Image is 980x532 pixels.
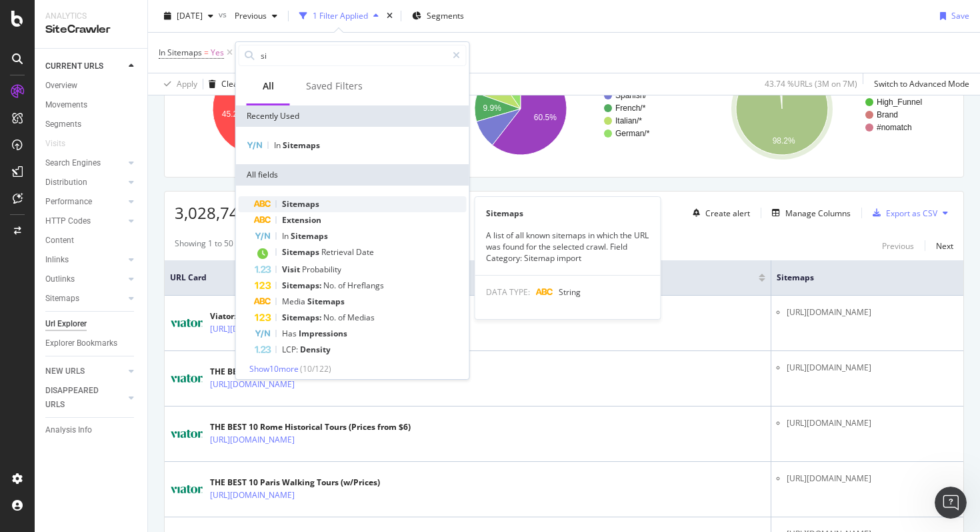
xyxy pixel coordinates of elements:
[787,417,958,429] li: [URL][DOMAIN_NAME]
[45,253,125,267] a: Inlinks
[437,51,692,167] div: A chart.
[45,423,92,437] div: Analysis Info
[787,362,958,374] li: [URL][DOMAIN_NAME]
[882,238,914,254] button: Previous
[475,208,661,219] div: Sitemaps
[45,176,87,190] div: Distribution
[282,264,302,275] span: Visit
[135,289,193,300] b: "Sitemaps"
[765,78,857,89] div: 43.74 % URLs ( 3M on 7M )
[687,202,750,224] button: Create alert
[210,433,295,447] a: [URL][DOMAIN_NAME]
[936,238,953,254] button: Next
[323,312,338,323] span: No.
[173,79,183,89] a: Source reference 9276008:
[45,117,138,131] a: Segments
[534,113,557,122] text: 60.5%
[63,430,74,441] button: Gif picker
[229,5,283,27] button: Previous
[559,286,581,298] span: String
[282,230,291,242] span: In
[877,97,922,107] text: High_Funnel
[211,43,224,62] span: Yes
[221,78,241,89] div: Clear
[45,117,81,131] div: Segments
[45,59,125,73] a: CURRENT URLS
[45,234,138,248] a: Content
[159,73,197,95] button: Apply
[282,198,319,210] span: Sitemaps
[210,489,295,502] a: [URL][DOMAIN_NAME]
[11,402,255,425] textarea: Message…
[282,214,321,226] span: Extension
[45,384,125,412] a: DISAPPEARED URLS
[300,344,331,355] span: Density
[282,328,299,339] span: Has
[45,22,137,37] div: SiteCrawler
[698,51,953,167] svg: A chart.
[236,105,469,127] div: Recently Used
[282,312,323,323] span: Sitemaps:
[175,51,430,167] svg: A chart.
[67,137,134,148] b: "In Sitemap"
[177,78,197,89] div: Apply
[615,116,642,125] text: Italian/*
[219,9,229,20] span: vs
[229,10,267,21] span: Previous
[159,47,202,58] span: In Sitemaps
[274,140,283,151] span: In
[282,246,321,258] span: Sitemaps
[935,487,967,519] iframe: Intercom live chat
[209,5,234,31] button: Home
[45,292,125,306] a: Sitemaps
[31,212,245,250] li: You can filter reports by a specific sitemap to view performance data for all pages contained in ...
[45,317,87,331] div: Url Explorer
[615,103,646,113] text: French/*
[21,320,245,385] div: These filtering options help you analyze the performance and characteristics of URLs based on the...
[45,79,77,93] div: Overview
[936,240,953,252] div: Next
[294,5,384,27] button: 1 Filter Applied
[9,5,34,31] button: go back
[773,136,795,146] text: 98.2%
[767,205,851,221] button: Manage Columns
[85,430,95,441] button: Start recording
[45,317,138,331] a: Url Explorer
[475,230,661,264] div: A list of all known sitemaps in which the URL was found for the selected crawl. Field Category: S...
[705,208,750,219] div: Create alert
[210,366,383,378] div: THE BEST 10 Rome Walking Tours (w/Prices)
[777,272,938,284] span: Sitemaps
[263,79,274,93] div: All
[45,336,117,350] div: Explorer Bookmarks
[787,306,958,318] li: [URL][DOMAIN_NAME]
[21,97,245,110] div: Here's how to do it:
[11,394,191,424] div: Is that what you were looking for?
[170,362,203,395] img: main image
[21,193,160,204] b: Filter by Specific Sitemap:
[356,246,374,258] span: Date
[175,202,339,224] span: 3,028,743 URLs found
[427,10,464,21] span: Segments
[175,238,309,254] div: Showing 1 to 50 of 3,028,743 entries
[300,363,331,374] span: ( 10 / 122 )
[347,280,384,291] span: Hreflangs
[21,117,167,127] b: Filter by Sitemap Presence:
[45,272,75,286] div: Outlinks
[204,47,209,58] span: =
[159,5,219,27] button: [DATE]
[787,473,958,485] li: [URL][DOMAIN_NAME]
[210,378,295,391] a: [URL][DOMAIN_NAME]
[615,129,650,138] text: German/*
[877,123,912,132] text: #nomatch
[282,296,307,307] span: Media
[170,306,203,340] img: main image
[45,272,125,286] a: Outlinks
[615,91,650,100] text: Spanish/*
[886,208,937,219] div: Export as CSV
[45,364,85,378] div: NEW URLS
[882,240,914,252] div: Previous
[170,417,203,451] img: main image
[170,272,755,284] span: URL Card
[222,109,245,119] text: 45.2%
